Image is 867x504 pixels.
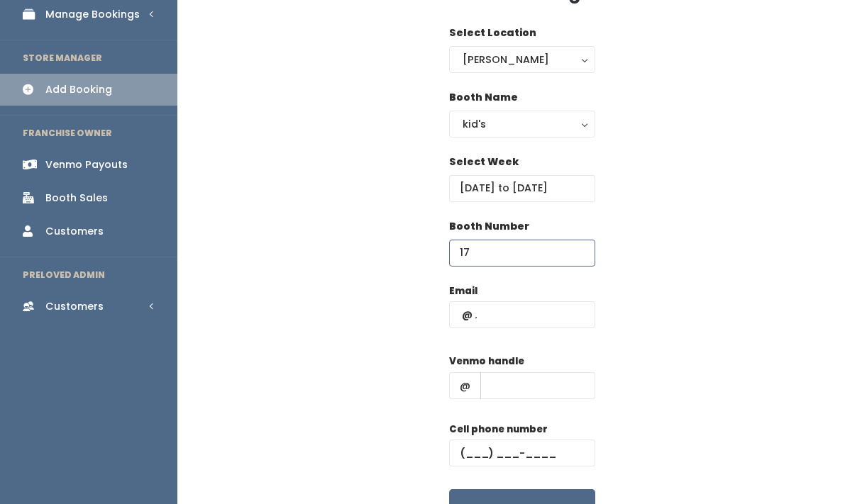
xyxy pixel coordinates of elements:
[449,422,548,437] label: Cell phone number
[45,7,140,22] div: Manage Bookings
[463,116,582,132] div: kid's
[449,240,595,267] input: Booth Number
[449,284,477,298] label: Email
[449,155,519,169] label: Select Week
[449,219,529,234] label: Booth Number
[45,157,128,172] div: Venmo Payouts
[449,90,518,105] label: Booth Name
[45,224,104,239] div: Customers
[45,191,108,206] div: Booth Sales
[449,354,524,369] label: Venmo handle
[449,111,595,138] button: kid's
[449,301,595,328] input: @ .
[449,439,595,466] input: (___) ___-____
[45,299,104,314] div: Customers
[449,175,595,202] input: Select week
[449,372,481,399] span: @
[449,46,595,73] button: [PERSON_NAME]
[449,26,536,40] label: Select Location
[463,52,582,67] div: [PERSON_NAME]
[45,82,112,97] div: Add Booking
